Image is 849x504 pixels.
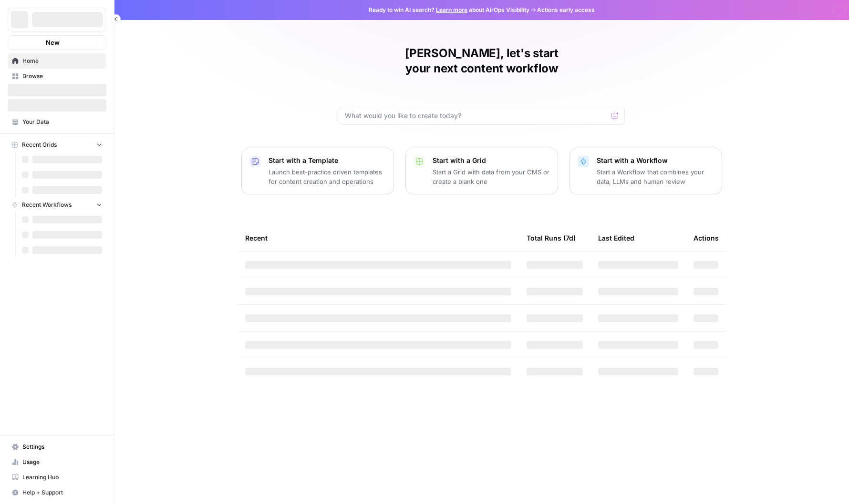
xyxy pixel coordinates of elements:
p: Start with a Workflow [597,156,714,165]
button: Start with a TemplateLaunch best-practice driven templates for content creation and operations [241,148,394,194]
span: Help + Support [22,488,102,497]
div: Actions [694,225,719,251]
span: Browse [22,72,102,81]
span: Settings [22,443,102,451]
span: Home [22,57,102,65]
span: Ready to win AI search? about AirOps Visibility [369,6,529,14]
div: Recent [245,225,511,251]
button: Recent Workflows [8,198,106,212]
span: Usage [22,458,102,466]
a: Home [8,53,106,69]
a: Learning Hub [8,470,106,485]
button: Start with a WorkflowStart a Workflow that combines your data, LLMs and human review [569,148,722,194]
button: Recent Grids [8,138,106,152]
p: Start a Grid with data from your CMS or create a blank one [433,167,550,186]
h1: [PERSON_NAME], let's start your next content workflow [339,46,625,76]
button: Start with a GridStart a Grid with data from your CMS or create a blank one [405,148,558,194]
div: Last Edited [598,225,634,251]
div: Total Runs (7d) [527,225,576,251]
span: Your Data [22,118,102,126]
span: Recent Workflows [22,201,72,209]
p: Launch best-practice driven templates for content creation and operations [269,167,386,186]
span: New [46,38,60,47]
a: Your Data [8,114,106,130]
a: Learn more [436,6,467,13]
a: Usage [8,454,106,470]
p: Start with a Grid [433,156,550,165]
span: Learning Hub [22,473,102,482]
a: Browse [8,69,106,84]
span: Recent Grids [22,141,57,149]
p: Start with a Template [269,156,386,165]
p: Start a Workflow that combines your data, LLMs and human review [597,167,714,186]
button: Help + Support [8,485,106,500]
a: Settings [8,439,106,454]
input: What would you like to create today? [345,111,607,121]
button: New [8,35,106,50]
span: Actions early access [537,6,595,14]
